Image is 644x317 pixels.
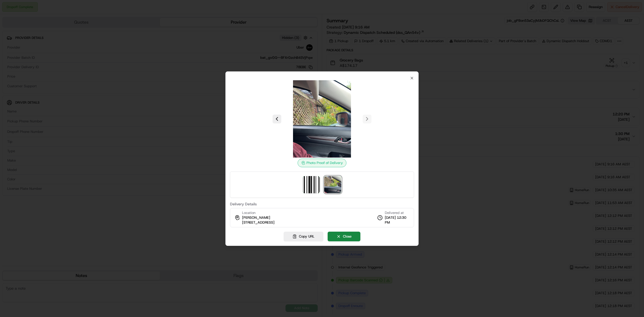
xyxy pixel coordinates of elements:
img: photo_proof_of_delivery image [324,176,341,193]
span: [DATE] 12:30 PM [385,215,409,225]
label: Delivery Details [230,202,414,206]
button: Copy URL [284,232,323,241]
span: Location [242,210,255,215]
button: Close [328,232,360,241]
img: barcode_scan_on_pickup image [303,176,320,193]
span: [PERSON_NAME] [242,215,270,220]
img: photo_proof_of_delivery image [283,80,361,158]
div: Photo Proof of Delivery [298,159,346,167]
span: [STREET_ADDRESS] [242,220,275,225]
span: Delivered at [385,210,409,215]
